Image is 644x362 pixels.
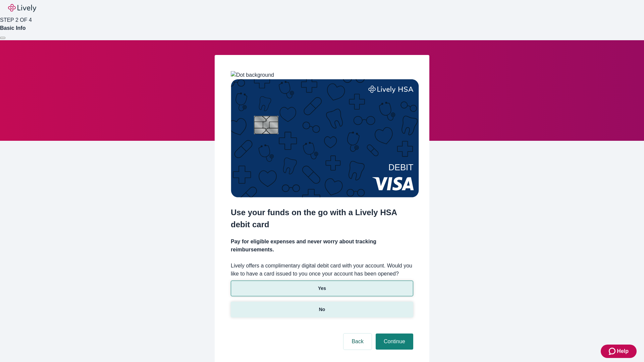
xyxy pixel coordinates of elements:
[231,238,413,254] h4: Pay for eligible expenses and never worry about tracking reimbursements.
[319,306,325,313] p: No
[609,347,617,355] svg: Zendesk support icon
[318,285,326,292] p: Yes
[231,79,419,197] img: Debit card
[231,206,413,231] h2: Use your funds on the go with a Lively HSA debit card
[343,334,372,350] button: Back
[376,334,413,350] button: Continue
[617,347,629,355] span: Help
[231,281,413,296] button: Yes
[601,345,637,358] button: Zendesk support iconHelp
[231,71,274,79] img: Dot background
[8,4,36,12] img: Lively
[231,302,413,317] button: No
[231,262,413,278] label: Lively offers a complimentary digital debit card with your account. Would you like to have a card...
